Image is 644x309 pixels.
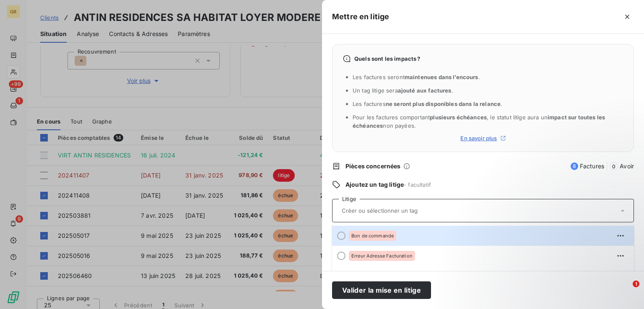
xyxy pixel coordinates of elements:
[343,135,623,142] a: En savoir plus
[345,181,404,188] span: Ajoutez un tag litige
[398,87,452,94] span: ajouté aux factures
[571,162,634,170] span: Factures Avoir
[633,281,639,287] span: 1
[386,100,501,107] span: ne seront plus disponibles dans la relance
[351,233,394,238] span: Bon de commande
[615,281,636,301] iframe: Intercom live chat
[571,162,578,170] span: 8
[430,114,487,121] span: plusieurs échéances
[353,74,480,80] span: Les factures seront .
[332,281,431,299] button: Valider la mise en litige
[353,87,453,94] span: Un tag litige sera .
[610,162,618,170] span: 0
[353,100,502,107] span: Les factures .
[476,228,644,286] iframe: Intercom notifications message
[341,207,463,214] input: Créer ou sélectionner un tag
[332,11,389,23] h5: Mettre en litige
[460,135,497,142] span: En savoir plus
[354,55,421,62] span: Quels sont les impacts ?
[345,162,401,170] span: Pièces concernées
[405,74,478,80] span: maintenues dans l’encours
[351,253,413,258] span: Erreur Adresse Facturation
[404,181,431,188] span: - facultatif
[353,114,605,129] span: Pour les factures comportant , le statut litige aura un non payées.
